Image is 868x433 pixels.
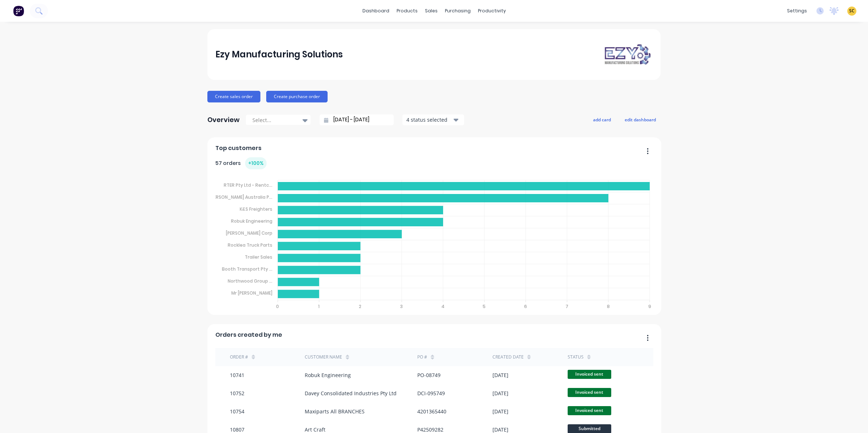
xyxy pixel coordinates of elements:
[231,290,272,296] tspan: Mr [PERSON_NAME]
[566,303,569,309] tspan: 7
[441,303,445,309] tspan: 4
[228,278,272,284] tspan: Northwood Group ...
[492,408,508,415] div: [DATE]
[305,389,397,397] div: Davey Consolidated Industries Pty Ltd
[305,408,365,415] div: Maxiparts All BRANCHES
[400,303,403,309] tspan: 3
[393,5,421,16] div: products
[230,354,248,360] div: Order #
[245,254,272,260] tspan: Trailer Sales
[215,47,343,62] div: Ezy Manufacturing Solutions
[215,144,261,153] span: Top customers
[483,303,486,309] tspan: 5
[568,406,611,415] span: Invoiced sent
[524,303,527,309] tspan: 6
[230,389,244,397] div: 10752
[406,116,452,124] div: 4 status selected
[492,389,508,397] div: [DATE]
[602,43,653,66] img: Ezy Manufacturing Solutions
[620,115,661,124] button: edit dashboard
[568,354,584,360] div: status
[207,91,260,102] button: Create sales order
[607,303,610,309] tspan: 8
[588,115,616,124] button: add card
[783,5,811,16] div: settings
[245,157,267,169] div: + 100 %
[402,114,464,125] button: 4 status selected
[417,371,441,379] div: PO-08749
[226,230,272,236] tspan: [PERSON_NAME] Corp
[359,303,361,309] tspan: 2
[215,331,282,339] span: Orders created by me
[421,5,441,16] div: sales
[649,303,652,309] tspan: 9
[230,371,244,379] div: 10741
[849,8,855,14] span: SC
[230,408,244,415] div: 10754
[240,206,272,212] tspan: K&S Freighters
[13,5,24,16] img: Factory
[318,303,320,309] tspan: 1
[305,354,342,360] div: Customer Name
[568,388,611,397] span: Invoiced sent
[207,113,240,127] div: Overview
[441,5,474,16] div: purchasing
[276,303,279,309] tspan: 0
[417,389,445,397] div: DCI-095749
[222,266,272,272] tspan: Booth Transport Pty ...
[228,242,272,248] tspan: Rocklea Truck Parts
[305,371,351,379] div: Robuk Engineering
[359,5,393,16] a: dashboard
[215,157,267,169] div: 57 orders
[492,354,524,360] div: Created date
[417,408,446,415] div: 4201365440
[224,182,272,188] tspan: RTER Pty Ltd - Rentc...
[266,91,328,102] button: Create purchase order
[474,5,510,16] div: productivity
[231,218,272,224] tspan: Robuk Engineering
[492,371,508,379] div: [DATE]
[210,194,272,200] tspan: [PERSON_NAME] Australia P...
[568,370,611,379] span: Invoiced sent
[417,354,427,360] div: PO #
